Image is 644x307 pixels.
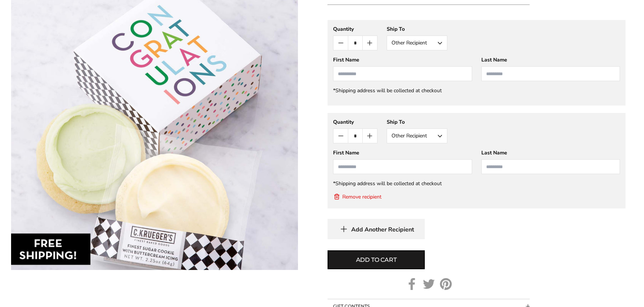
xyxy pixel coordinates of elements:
input: First Name [333,159,472,174]
button: Count minus [333,129,348,143]
div: Last Name [481,149,620,156]
div: Ship To [387,119,447,126]
gfm-form: New recipient [328,20,626,106]
button: Count minus [333,36,348,50]
button: Other Recipient [387,36,447,50]
input: Last Name [481,159,620,174]
input: Last Name [481,66,620,81]
div: *Shipping address will be collected at checkout [333,180,620,187]
div: First Name [333,56,472,63]
div: Quantity [333,26,377,33]
button: Add to cart [328,250,425,269]
a: Twitter [423,278,435,290]
input: Quantity [348,36,362,50]
span: Add to cart [356,256,397,264]
a: Pinterest [440,278,452,290]
iframe: Sign Up via Text for Offers [6,279,77,301]
button: Count plus [363,36,377,50]
input: First Name [333,66,472,81]
button: Add Another Recipient [328,219,425,239]
input: Quantity [348,129,362,143]
a: Facebook [406,278,418,290]
button: Other Recipient [387,129,447,143]
div: Last Name [481,56,620,63]
gfm-form: New recipient [328,113,626,208]
div: Ship To [387,26,447,33]
button: Remove recipient [333,193,382,200]
div: Quantity [333,119,377,126]
span: Add Another Recipient [351,226,414,233]
div: First Name [333,149,472,156]
button: Count plus [363,129,377,143]
div: *Shipping address will be collected at checkout [333,87,620,94]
